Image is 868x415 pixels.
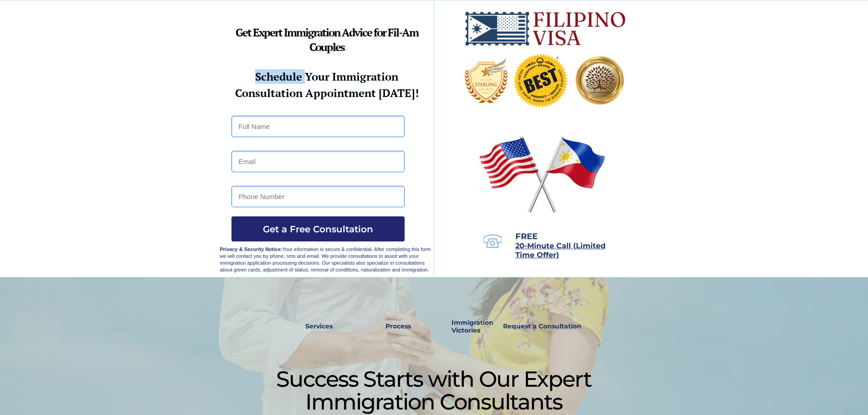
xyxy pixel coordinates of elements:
a: 20-Minute Call (Limited Time Offer) [515,242,606,259]
span: Success Starts with Our Expert Immigration Consultants [276,366,591,415]
input: Email [231,151,405,172]
strong: Process [385,322,411,330]
strong: Privacy & Security Notice: [220,246,282,252]
a: Services [299,316,339,337]
button: Get a Free Consultation [231,216,405,241]
strong: Schedule Your Immigration [255,69,398,84]
span: Get a Free Consultation [231,224,405,235]
strong: Get Expert Immigration Advice for Fil-Am Couples [236,25,418,54]
strong: Request a Consultation [503,322,581,330]
strong: Consultation Appointment [DATE]! [235,86,419,100]
input: Full Name [231,116,405,137]
a: Immigration Victories [448,316,478,337]
span: FREE [515,231,538,241]
input: Phone Number [231,186,405,207]
span: Your information is secure & confidential. After completing this form we will contact you by phon... [220,246,431,272]
a: Request a Consultation [499,316,586,337]
strong: Services [305,322,333,330]
a: Process [381,316,416,337]
span: 20-Minute Call (Limited Time Offer) [515,241,606,259]
strong: Immigration Victories [452,318,493,334]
